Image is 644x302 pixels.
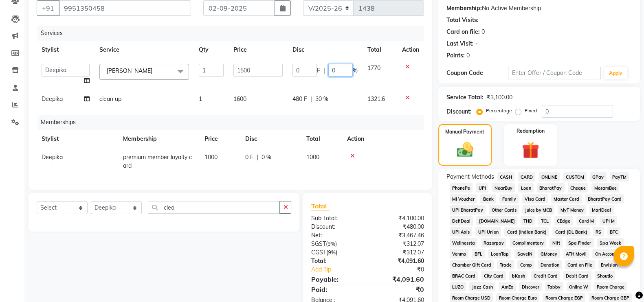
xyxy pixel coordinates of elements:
[446,4,632,13] div: No Active Membership
[538,260,562,269] span: Donation
[514,249,535,258] span: SaveIN
[450,249,469,258] span: Venmo
[327,249,335,256] span: 9%
[476,183,488,193] span: UPI
[517,140,544,161] img: _gift.svg
[558,205,586,214] span: MyT Money
[563,271,591,280] span: Debit Card
[518,172,535,182] span: CARD
[107,67,152,74] span: [PERSON_NAME]
[305,231,367,240] div: Net:
[531,271,560,280] span: Credit Card
[378,265,430,274] div: ₹0
[492,183,515,193] span: NearBuy
[323,66,325,75] span: |
[37,41,95,59] th: Stylist
[315,95,328,103] span: 30 %
[446,4,482,13] div: Membership:
[537,183,565,193] span: BharatPay
[497,172,515,182] span: CASH
[118,130,200,148] th: Membership
[301,130,342,148] th: Total
[567,282,591,291] span: Online W
[452,140,478,159] img: _cash.svg
[517,260,534,269] span: Comp
[604,67,627,79] button: Apply
[342,130,424,148] th: Action
[519,282,542,291] span: Discover
[446,39,474,48] div: Last Visit:
[305,240,367,248] div: ( )
[549,238,563,247] span: Nift
[450,282,466,291] span: LUZO
[475,227,501,236] span: UPI Union
[450,205,486,214] span: UPI BharatPay
[262,153,271,162] span: 0 %
[489,205,519,214] span: Other Cards
[481,28,485,36] div: 0
[446,93,484,102] div: Service Total:
[589,205,614,214] span: MariDeal
[554,216,573,225] span: CEdge
[522,194,548,204] span: Visa Card
[585,194,624,204] span: BharatPay Card
[521,216,535,225] span: THD
[476,216,517,225] span: [DOMAIN_NAME]
[450,271,478,280] span: BRAC Card
[37,115,430,130] div: Memberships
[305,265,378,274] a: Add Tip
[123,153,192,169] span: premium member loyalty card
[42,95,63,103] span: Deepika
[353,66,358,75] span: %
[233,95,246,103] span: 1600
[481,238,506,247] span: Razorpay
[446,69,508,77] div: Coupon Code
[311,249,326,256] span: CGST
[466,51,470,60] div: 0
[566,238,594,247] span: Spa Finder
[59,0,191,16] input: Search by Name/Mobile/Email/Code
[446,173,494,181] span: Payment Methods
[152,67,156,74] a: x
[450,183,473,193] span: PhonePe
[229,41,288,59] th: Price
[600,216,617,225] span: UPI M
[568,183,589,193] span: Cheque
[486,107,512,114] label: Percentage
[522,205,554,214] span: Juice by MCB
[607,227,621,236] span: BTC
[610,172,629,182] span: PayTM
[450,238,478,247] span: Wellnessta
[367,257,430,265] div: ₹4,091.60
[367,64,380,72] span: 1770
[593,227,604,236] span: RS
[367,284,430,294] div: ₹0
[497,260,514,269] span: Trade
[194,41,229,59] th: Qty
[480,194,496,204] span: Bank
[509,271,528,280] span: bKash
[257,153,258,162] span: |
[446,51,465,60] div: Points:
[305,223,367,231] div: Discount:
[200,130,240,148] th: Price
[305,248,367,257] div: ( )
[576,216,597,225] span: Card M
[565,260,595,269] span: Card on File
[199,95,202,103] span: 1
[563,172,587,182] span: CUSTOM
[481,271,506,280] span: City Card
[306,153,319,161] span: 1000
[311,202,330,210] span: Total
[592,249,621,258] span: On Account
[538,216,551,225] span: TCL
[99,95,121,103] span: clean up
[292,95,307,103] span: 480 F
[363,41,397,59] th: Total
[305,257,367,265] div: Total:
[310,95,312,103] span: |
[504,227,549,236] span: Card (Indian Bank)
[499,282,516,291] span: AmEx
[590,172,607,182] span: GPay
[551,194,582,204] span: Master Card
